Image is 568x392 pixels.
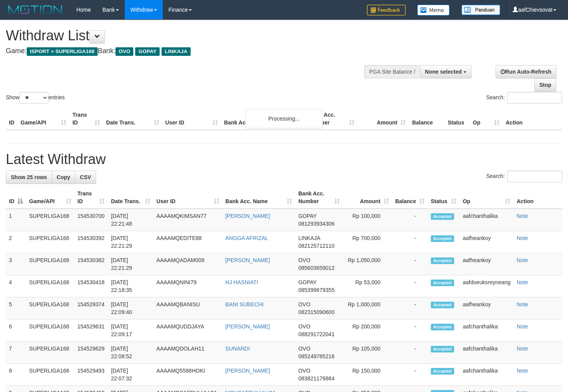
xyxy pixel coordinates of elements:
[298,323,310,330] span: OVO
[6,342,26,364] td: 7
[343,187,392,209] th: Amount: activate to sort column ascending
[74,231,108,253] td: 154530392
[153,231,222,253] td: AAAAMQEDITE88
[6,275,26,297] td: 4
[74,253,108,275] td: 154530382
[507,171,562,182] input: Search:
[516,257,528,263] a: Note
[74,342,108,364] td: 154529629
[11,174,47,180] span: Show 25 rows
[298,265,334,271] span: Copy 085603659012 to clipboard
[115,47,133,56] span: OVO
[431,368,454,375] span: Accepted
[460,342,513,364] td: aafchanthalika
[108,342,153,364] td: [DATE] 22:08:52
[6,187,26,209] th: ID: activate to sort column descending
[460,297,513,319] td: aafheankoy
[26,275,74,297] td: SUPERLIGA168
[431,213,454,220] span: Accepted
[470,108,503,130] th: Op
[298,375,334,382] span: Copy 083821176864 to clipboard
[392,364,428,386] td: -
[153,209,222,231] td: AAAAMQKIMSAN77
[153,297,222,319] td: AAAAMQBANISU
[298,345,310,352] span: OVO
[6,231,26,253] td: 2
[26,342,74,364] td: SUPERLIGA168
[162,47,191,56] span: LINKAJA
[6,92,65,104] label: Show entries
[298,368,310,374] span: OVO
[431,257,454,264] span: Accepted
[428,187,460,209] th: Status: activate to sort column ascending
[295,187,343,209] th: Bank Acc. Number: activate to sort column ascending
[343,209,392,231] td: Rp 100,000
[26,297,74,319] td: SUPERLIGA168
[108,209,153,231] td: [DATE] 22:21:48
[103,108,162,130] th: Date Trans.
[222,187,295,209] th: Bank Acc. Name: activate to sort column ascending
[306,108,358,130] th: Bank Acc. Number
[225,323,270,330] a: [PERSON_NAME]
[392,342,428,364] td: -
[80,174,91,180] span: CSV
[516,213,528,219] a: Note
[6,364,26,386] td: 8
[225,301,264,307] a: BANI SUBECHI
[516,279,528,285] a: Note
[298,213,317,219] span: GOPAY
[74,275,108,297] td: 154530418
[225,257,270,263] a: [PERSON_NAME]
[431,324,454,330] span: Accepted
[298,309,334,315] span: Copy 082315090600 to clipboard
[26,187,74,209] th: Game/API: activate to sort column ascending
[392,275,428,297] td: -
[460,231,513,253] td: aafheankoy
[74,319,108,342] td: 154529631
[6,28,371,43] h1: Withdraw List
[444,108,470,130] th: Status
[153,342,222,364] td: AAAAMQDOLAH11
[496,65,556,78] a: Run Auto-Refresh
[298,331,334,337] span: Copy 088291722041 to clipboard
[460,209,513,231] td: aafchanthalika
[245,109,323,128] div: Processing...
[392,253,428,275] td: -
[298,243,334,249] span: Copy 082125712110 to clipboard
[6,108,17,130] th: ID
[19,92,48,104] select: Showentries
[392,297,428,319] td: -
[420,65,472,78] button: None selected
[74,297,108,319] td: 154529374
[108,297,153,319] td: [DATE] 22:09:40
[17,108,69,130] th: Game/API
[431,280,454,286] span: Accepted
[516,235,528,241] a: Note
[343,364,392,386] td: Rp 150,000
[108,253,153,275] td: [DATE] 22:21:29
[513,187,562,209] th: Action
[225,235,268,241] a: ANGGA AFRIZAL
[409,108,444,130] th: Balance
[343,275,392,297] td: Rp 53,000
[27,47,98,56] span: ISPORT > SUPERLIGA168
[57,174,70,180] span: Copy
[74,209,108,231] td: 154530700
[343,342,392,364] td: Rp 105,000
[417,5,450,16] img: Button%20Memo.svg
[225,368,270,374] a: [PERSON_NAME]
[343,253,392,275] td: Rp 1,050,000
[460,187,513,209] th: Op: activate to sort column ascending
[26,253,74,275] td: SUPERLIGA168
[26,231,74,253] td: SUPERLIGA168
[460,275,513,297] td: aafdoeuksreyneang
[392,209,428,231] td: -
[343,319,392,342] td: Rp 200,000
[460,319,513,342] td: aafchanthalika
[6,152,562,167] h1: Latest Withdraw
[392,187,428,209] th: Balance: activate to sort column ascending
[431,302,454,308] span: Accepted
[108,319,153,342] td: [DATE] 22:09:17
[108,187,153,209] th: Date Trans.: activate to sort column ascending
[69,108,103,130] th: Trans ID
